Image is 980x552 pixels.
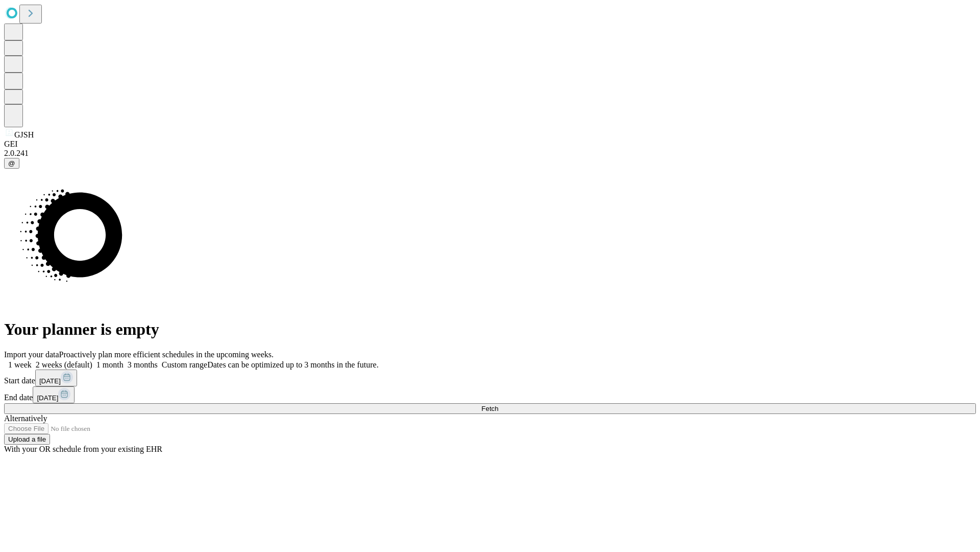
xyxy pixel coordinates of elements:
button: Upload a file [4,434,50,445]
span: [DATE] [39,377,61,385]
div: Start date [4,370,976,386]
span: Fetch [481,405,498,412]
span: With your OR schedule from your existing EHR [4,445,162,453]
button: Fetch [4,403,976,414]
span: 3 months [128,360,158,369]
span: 2 weeks (default) [36,360,92,369]
span: Dates can be optimized up to 3 months in the future. [207,360,378,369]
span: @ [8,159,15,167]
div: GEI [4,140,976,149]
div: 2.0.241 [4,149,976,158]
div: End date [4,386,976,403]
span: 1 month [96,360,124,369]
button: [DATE] [35,370,77,386]
span: Custom range [162,360,207,369]
span: [DATE] [37,394,58,402]
span: Alternatively [4,414,47,423]
span: GJSH [14,130,34,139]
span: 1 week [8,360,32,369]
span: Proactively plan more efficient schedules in the upcoming weeks. [59,350,274,359]
button: [DATE] [33,386,75,403]
h1: Your planner is empty [4,320,976,339]
span: Import your data [4,350,59,359]
button: @ [4,158,19,169]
